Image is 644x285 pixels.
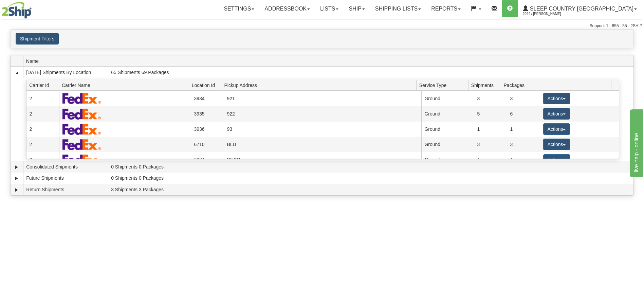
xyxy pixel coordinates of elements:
[13,69,20,76] a: Collapse
[191,137,224,152] td: 6710
[421,137,474,152] td: Ground
[23,184,108,195] td: Return Shipments
[224,91,421,106] td: 921
[474,152,507,167] td: 4
[421,91,474,106] td: Ground
[26,152,59,167] td: 2
[421,152,474,167] td: Ground
[528,6,633,12] span: Sleep Country [GEOGRAPHIC_DATA]
[474,91,507,106] td: 3
[370,0,426,17] a: Shipping lists
[191,122,224,137] td: 3936
[507,137,540,152] td: 3
[543,154,570,166] button: Actions
[108,184,633,195] td: 3 Shipments 3 Packages
[191,106,224,122] td: 3935
[259,0,315,17] a: Addressbook
[191,91,224,106] td: 3934
[62,93,102,104] img: FedEx Express®
[26,122,59,137] td: 2
[628,108,643,177] iframe: chat widget
[523,11,574,17] span: 2044 / [PERSON_NAME]
[191,152,224,167] td: 6824
[224,80,416,90] span: Pickup Address
[421,106,474,122] td: Ground
[543,139,570,150] button: Actions
[474,106,507,122] td: 5
[344,0,370,17] a: Ship
[419,80,468,90] span: Service Type
[62,154,102,165] img: FedEx Express®
[62,108,102,120] img: FedEx Express®
[507,152,540,167] td: 4
[16,33,59,44] button: Shipment Filters
[2,2,32,19] img: logo2044.jpg
[26,56,108,66] span: Name
[224,137,421,152] td: BLU
[543,123,570,135] button: Actions
[26,137,59,152] td: 2
[474,122,507,137] td: 1
[507,91,540,106] td: 3
[62,139,102,150] img: FedEx Express®
[421,122,474,137] td: Ground
[13,186,20,193] a: Expand
[224,106,421,122] td: 922
[507,106,540,122] td: 6
[219,0,259,17] a: Settings
[23,67,108,78] td: [DATE] Shipments By Location
[192,80,221,90] span: Location Id
[224,152,421,167] td: BECO
[26,91,59,106] td: 2
[29,80,59,90] span: Carrier Id
[108,173,633,184] td: 0 Shipments 0 Packages
[426,0,466,17] a: Reports
[13,164,20,171] a: Expand
[62,124,102,135] img: FedEx Express®
[315,0,344,17] a: Lists
[13,175,20,182] a: Expand
[224,122,421,137] td: 93
[507,122,540,137] td: 1
[5,4,63,12] div: live help - online
[26,106,59,122] td: 2
[23,173,108,184] td: Future Shipments
[23,161,108,173] td: Consolidated Shipments
[2,23,642,29] div: Support: 1 - 855 - 55 - 2SHIP
[518,0,642,17] a: Sleep Country [GEOGRAPHIC_DATA] 2044 / [PERSON_NAME]
[504,80,533,90] span: Packages
[108,161,633,173] td: 0 Shipments 0 Packages
[62,80,189,90] span: Carrier Name
[543,108,570,120] button: Actions
[471,80,501,90] span: Shipments
[474,137,507,152] td: 3
[543,93,570,104] button: Actions
[108,67,633,78] td: 65 Shipments 69 Packages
